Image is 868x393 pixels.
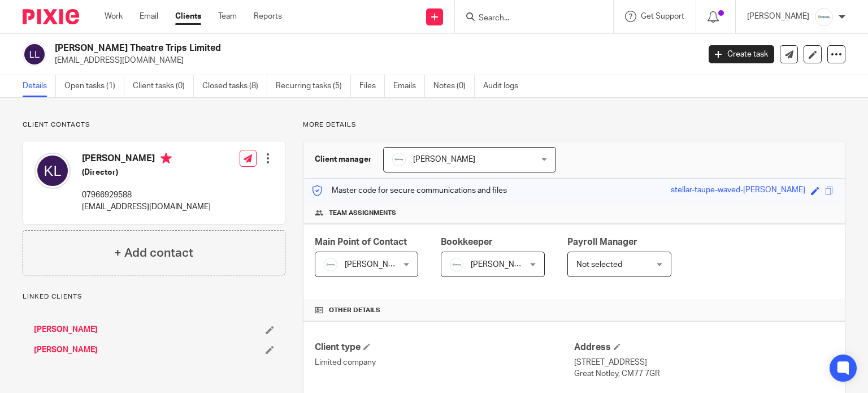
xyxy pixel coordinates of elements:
a: Closed tasks (8) [202,75,267,97]
a: Notes (0) [433,75,475,97]
a: [PERSON_NAME] [34,324,98,335]
span: [PERSON_NAME] [471,261,533,269]
h3: Client manager [315,154,372,165]
a: Email [140,11,158,22]
a: [PERSON_NAME] [34,344,98,356]
p: Linked clients [23,292,285,301]
img: Infinity%20Logo%20with%20Whitespace%20.png [815,8,833,26]
span: [PERSON_NAME] [413,156,475,163]
a: Clients [175,11,201,22]
a: Team [218,11,237,22]
a: Reports [254,11,282,22]
h4: Client type [315,342,574,353]
h5: (Director) [82,167,211,178]
p: [EMAIL_ADDRESS][DOMAIN_NAME] [82,201,211,213]
img: Pixie [23,9,79,24]
span: Other details [329,306,380,315]
img: Infinity%20Logo%20with%20Whitespace%20.png [392,153,406,166]
h4: Address [574,342,834,353]
a: Create task [709,45,774,63]
img: svg%3E [34,153,71,189]
p: Client contacts [23,120,285,129]
p: [EMAIL_ADDRESS][DOMAIN_NAME] [55,55,692,66]
span: Bookkeeper [441,237,493,247]
a: Work [105,11,123,22]
h2: [PERSON_NAME] Theatre Trips Limited [55,42,565,54]
span: Team assignments [329,209,396,218]
span: Not selected [576,261,622,269]
p: Limited company [315,357,574,368]
h4: + Add contact [114,244,193,262]
span: [PERSON_NAME] [345,261,407,269]
img: svg%3E [23,42,46,66]
h4: [PERSON_NAME] [82,153,211,167]
a: Client tasks (0) [133,75,194,97]
input: Search [478,14,579,24]
p: [PERSON_NAME] [747,11,809,22]
span: Main Point of Contact [315,237,407,247]
i: Primary [160,153,172,164]
img: Infinity%20Logo%20with%20Whitespace%20.png [324,258,337,271]
div: stellar-taupe-waved-[PERSON_NAME] [671,184,805,197]
p: Great Notley, CM77 7GR [574,368,834,379]
a: Open tasks (1) [64,75,124,97]
p: Master code for secure communications and files [312,185,507,196]
a: Files [359,75,385,97]
a: Recurring tasks (5) [276,75,351,97]
span: Payroll Manager [567,237,637,247]
p: [STREET_ADDRESS] [574,357,834,368]
span: Get Support [641,12,684,20]
a: Emails [393,75,425,97]
a: Details [23,75,56,97]
p: 07966929588 [82,189,211,201]
p: More details [303,120,845,129]
img: Infinity%20Logo%20with%20Whitespace%20.png [450,258,463,271]
a: Audit logs [483,75,527,97]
